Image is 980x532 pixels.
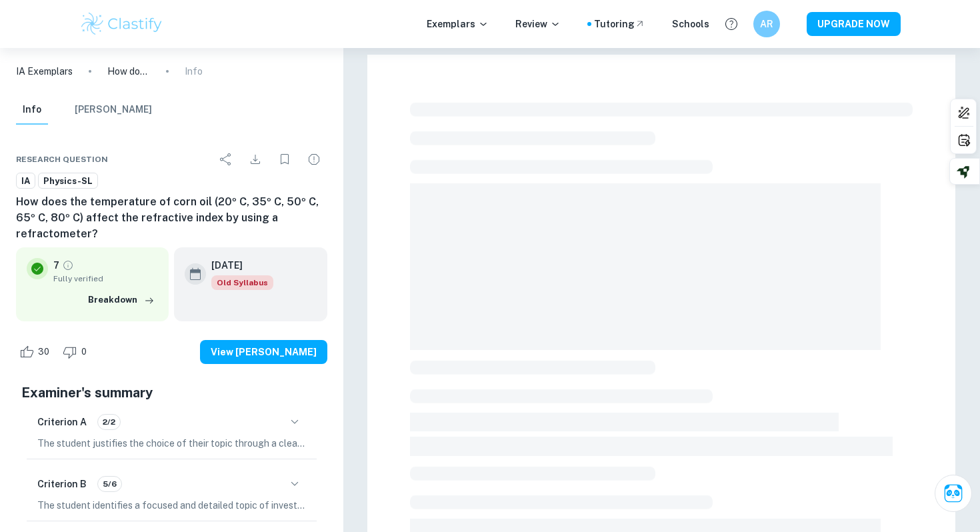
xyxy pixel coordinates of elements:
button: Ask Clai [935,475,972,512]
h6: Criterion A [37,415,87,429]
p: The student identifies a focused and detailed topic of investigation, specifically exploring the ... [37,498,306,513]
span: 30 [31,345,57,359]
div: Starting from the May 2025 session, the Physics IA requirements have changed. It's OK to refer to... [211,275,273,290]
button: View [PERSON_NAME] [200,340,327,364]
span: Research question [16,153,108,165]
p: How does the temperature of corn oil (20º C, 35º C, 50º C, 65º C, 80º C) affect the refractive in... [107,64,150,79]
h6: AR [759,17,775,31]
span: Physics-SL [39,175,97,188]
a: Grade fully verified [62,259,74,271]
span: 2/2 [98,416,120,428]
h6: Criterion B [37,477,87,491]
a: Schools [672,17,709,31]
span: 5/6 [98,478,121,490]
p: 7 [53,258,59,273]
a: IA [16,173,35,189]
img: Clastify logo [79,11,164,37]
h6: How does the temperature of corn oil (20º C, 35º C, 50º C, 65º C, 80º C) affect the refractive in... [16,194,327,242]
button: [PERSON_NAME] [75,95,152,125]
div: Download [242,146,269,173]
button: Breakdown [85,290,158,310]
div: Bookmark [271,146,298,173]
div: Dislike [59,341,94,363]
button: UPGRADE NOW [807,12,901,36]
div: Like [16,341,57,363]
a: IA Exemplars [16,64,73,79]
h5: Examiner's summary [21,383,322,403]
span: 0 [74,345,94,359]
button: AR [753,11,780,37]
p: The student justifies the choice of their topic through a clear personal significance and curiosi... [37,436,306,451]
button: Info [16,95,48,125]
h6: [DATE] [211,258,263,273]
p: Exemplars [427,17,489,31]
a: Physics-SL [38,173,98,189]
p: Review [515,17,561,31]
div: Report issue [301,146,327,173]
span: IA [17,175,35,188]
button: Help and Feedback [720,13,743,35]
span: Old Syllabus [211,275,273,290]
p: Info [185,64,203,79]
span: Fully verified [53,273,158,285]
a: Tutoring [594,17,645,31]
div: Share [213,146,239,173]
